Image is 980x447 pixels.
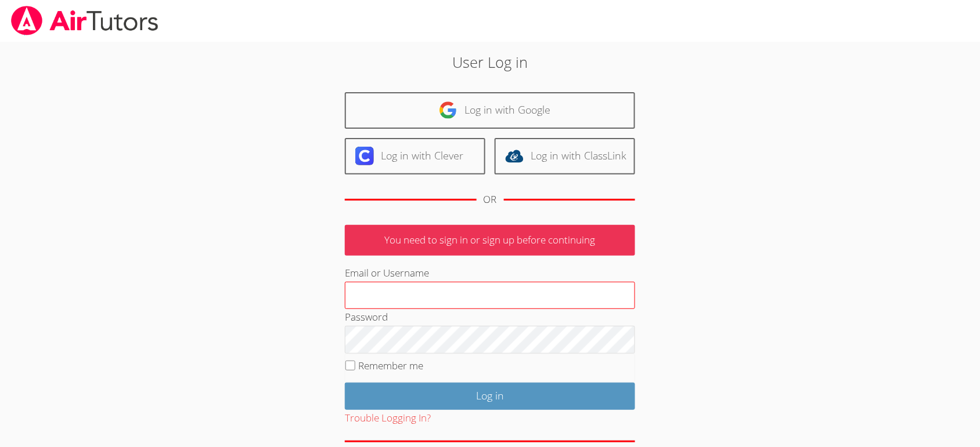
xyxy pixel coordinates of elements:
[439,101,457,119] img: google-logo-50288ca7cdecda66e5e0955fdab243c47b7ad437acaf1139b6f446037453330a.svg
[345,138,485,175] a: Log in with Clever
[10,6,160,35] img: airtutors_banner-c4298cdbf04f3fff15de1276eac7730deb9818008684d7c2e4769d2f7ddbe033.png
[495,138,635,175] a: Log in with ClassLink
[345,383,635,410] input: Log in
[484,191,497,208] div: OR
[225,51,755,73] h2: User Log in
[345,310,388,324] label: Password
[505,147,524,165] img: classlink-logo-d6bb404cc1216ec64c9a2012d9dc4662098be43eaf13dc465df04b49fa7ab582.svg
[345,92,635,129] a: Log in with Google
[345,225,635,256] p: You need to sign in or sign up before continuing
[358,359,423,372] label: Remember me
[355,147,374,165] img: clever-logo-6eab21bc6e7a338710f1a6ff85c0baf02591cd810cc4098c63d3a4b26e2feb20.svg
[345,266,429,279] label: Email or Username
[345,410,431,427] button: Trouble Logging In?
